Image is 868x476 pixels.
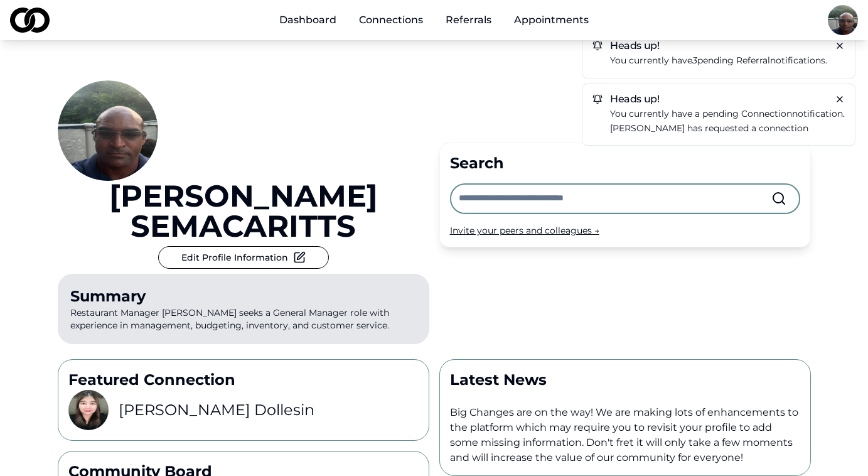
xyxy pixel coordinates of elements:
[450,224,800,237] div: Invite your peers and colleagues →
[68,370,419,390] p: Featured Connection
[450,370,800,390] p: Latest News
[349,8,433,33] a: Connections
[58,181,429,241] a: [PERSON_NAME] SEMACARITTS
[592,94,845,104] h5: Heads up!
[436,8,501,33] a: Referrals
[692,55,697,66] em: 3
[68,390,109,430] img: c5a994b8-1df4-4c55-a0c5-fff68abd3c00-Kim%20Headshot-profile_picture.jpg
[269,8,599,33] nav: Main
[610,107,845,136] a: You currently have a pending connectionnotification.[PERSON_NAME] has requested a connection
[10,8,50,33] img: logo
[610,121,845,136] p: [PERSON_NAME] has requested a connection
[158,246,329,269] button: Edit Profile Information
[450,153,800,173] div: Search
[736,55,770,66] span: referral
[610,53,845,68] p: You currently have pending notifications.
[269,8,346,33] a: Dashboard
[70,286,417,306] div: Summary
[828,5,858,35] img: e869924f-155a-48fc-8498-a32e3ce80597-ed-profile_picture.jpg
[58,80,158,181] img: e869924f-155a-48fc-8498-a32e3ce80597-ed-profile_picture.jpg
[450,405,800,465] p: Big Changes are on the way! We are making lots of enhancements to the platform which may require ...
[592,41,845,51] h5: Heads up!
[504,8,599,33] a: Appointments
[610,107,845,121] p: You currently have a pending notification.
[610,53,845,68] a: You currently have3pending referralnotifications.
[119,400,314,420] h3: [PERSON_NAME] Dollesin
[741,108,792,119] span: connection
[58,274,429,344] p: Restaurant Manager [PERSON_NAME] seeks a General Manager role with experience in management, budg...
